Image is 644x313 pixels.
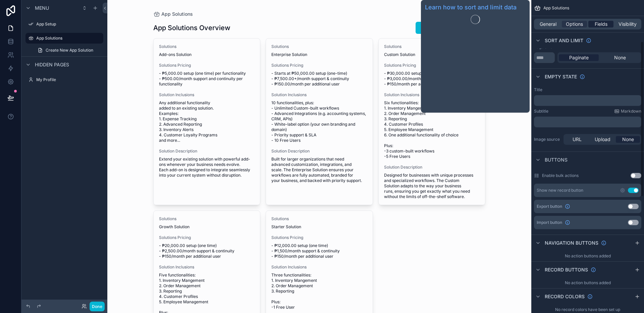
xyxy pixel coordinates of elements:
span: Custom Solution [384,52,480,57]
span: Solution Description [384,165,480,170]
span: Three functionalities: 1. Inventory Mangement 2. Order Management 3. Reporting Plus: -1 Free User [271,272,367,310]
span: Solution Description [159,148,255,154]
span: Solutions Pricing [159,235,255,240]
span: None [614,54,626,61]
span: Import button [537,220,562,225]
span: App Solutions [543,5,569,11]
iframe: Guide [425,27,526,110]
a: App Solutions [25,33,103,44]
span: Solutions Pricing [271,235,367,240]
span: Enterprise Solution [271,52,367,57]
a: App Solutions [153,11,193,17]
span: Export button [537,204,562,209]
span: Growth Solution [159,224,255,230]
span: Solution Inclusions [271,92,367,98]
span: - ₱30,000.00 setup (one time) - ₱3,000.00/month support & continuity - ₱150/month per additional ... [384,71,480,87]
span: Solution Inclusions [159,92,255,98]
a: SolutionsCustom SolutionSolutions Pricing- ₱30,000.00 setup (one time) - ₱3,000.00/month support ... [378,38,486,205]
span: App Solutions [161,11,193,17]
button: Done [90,302,105,311]
span: Solution Inclusions [271,264,367,270]
span: Solution Description [271,148,367,154]
span: Add-ons Solution [159,52,255,57]
span: Options [566,21,583,27]
div: scrollable content [534,95,641,106]
label: App Solutions [36,36,99,41]
span: - ₱20,000.00 setup (one time) - ₱2,500.00/month support & continuity - ₱150/month per additional ... [159,243,255,259]
span: - ₱5,000.00 setup (one time) per functionality - ₱500.00/month support and continuity per functio... [159,71,255,87]
span: Upload [595,136,610,143]
span: Solutions Pricing [384,63,480,68]
div: No action buttons added [531,277,644,288]
span: Fields [595,21,607,27]
label: Title [534,87,542,92]
span: Solution Inclusions [384,92,480,98]
span: Paginate [569,54,589,61]
span: Buttons [545,156,568,163]
span: Starter Solution [271,224,367,230]
span: None [622,136,634,143]
label: My Profile [36,77,102,82]
label: Subtitle [534,109,548,114]
button: Add New App Solution [416,22,486,34]
span: Hidden pages [35,61,69,68]
span: Solutions Pricing [271,63,367,68]
span: Visibility [619,21,637,27]
span: Extend your existing solution with powerful add-ons whenever your business needs evolve. Each add... [159,156,255,178]
a: SolutionsAdd-ons SolutionSolutions Pricing- ₱5,000.00 setup (one time) per functionality - ₱500.0... [153,38,261,205]
span: Solutions [159,44,255,49]
label: Enable bulk actions [542,173,579,178]
span: Solution Inclusions [159,264,255,270]
span: Built for larger organizations that need advanced customization, integrations, and scale. The Ent... [271,156,367,183]
a: My Profile [25,74,103,85]
a: App Setup [25,19,103,29]
span: - Starts at ₱50,000.00 setup (one-time) - ₱7,500.00+/month support & continuity - ₱150.00/month p... [271,71,367,87]
span: Six functionalities: 1. Inventory Mangement 2. Order Management 3. Reporting 4. Customer Profiles... [384,100,480,159]
span: Solutions Pricing [159,63,255,68]
a: SolutionsEnterprise SolutionSolutions Pricing- Starts at ₱50,000.00 setup (one-time) - ₱7,500.00+... [266,38,373,205]
span: Record colors [545,293,585,300]
span: Solutions [271,216,367,222]
span: 10 functionalities, plus: - Unlimited Custom-built workflows - Advanced Integrations (e.g. accoun... [271,100,367,143]
div: scrollable content [534,117,641,127]
span: Markdown [621,109,641,114]
label: Image source [534,137,561,142]
a: Markdown [614,109,641,114]
label: App Setup [36,21,102,27]
span: Designed for businesses with unique processes and specialized workflows. The Custom Solution adap... [384,173,480,199]
span: Solutions [384,44,480,49]
span: Solutions [159,216,255,222]
span: Any additional functionality added to an existing solution. Examples: 1. Expense Tracking 2. Adva... [159,100,255,143]
a: Create New App Solution [34,45,103,56]
span: Record buttons [545,266,588,273]
div: Show new record button [537,188,583,193]
h1: App Solutions Overview [153,23,230,33]
span: Empty state [545,73,577,80]
span: Sort And Limit [545,37,583,44]
div: No action buttons added [531,251,644,261]
span: - ₱12,000.00 setup (one time) - ₱1,500/month support & continuity - ₱150/month per additional user [271,243,367,259]
span: Create New App Solution [46,48,93,53]
span: URL [573,136,582,143]
span: General [540,21,556,27]
a: Learn how to sort and limit data [425,3,526,12]
span: Solutions [271,44,367,49]
span: Navigation buttons [545,240,598,246]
